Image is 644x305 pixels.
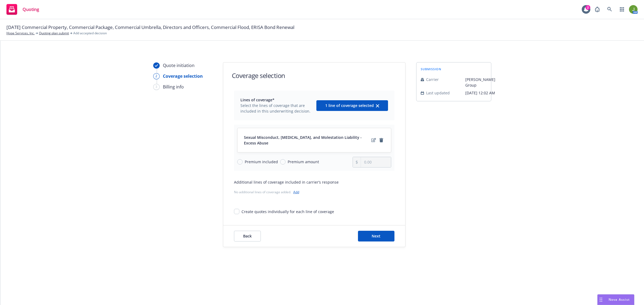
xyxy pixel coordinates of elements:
span: Last updated [426,90,450,96]
div: 3 [153,84,160,90]
div: 2 [586,5,590,10]
a: Add [293,190,299,194]
a: Switch app [617,4,627,15]
input: Premium amount [280,159,286,165]
a: Quoting [4,2,41,17]
a: Hope Services, Inc. [6,31,35,36]
span: [DATE] 12:02 AM [465,90,495,96]
h1: Coverage selection [232,71,285,80]
button: 1 line of coverage selectedclear selection [316,100,388,111]
div: Quote initiation [163,62,195,69]
a: Search [604,4,615,15]
span: Back [243,233,252,239]
div: Billing info [163,84,184,90]
span: [PERSON_NAME] Group [465,77,495,88]
span: Premium amount [288,159,319,165]
div: Coverage selection [163,73,203,79]
div: Drag to move [598,295,604,305]
svg: clear selection [376,104,379,107]
span: Carrier [426,77,439,82]
span: [DATE] Commercial Property, Commercial Package, Commercial Umbrella, Directors and Officers, Comm... [6,24,294,31]
span: 1 line of coverage selected [325,103,374,108]
span: Sexual Misconduct, [MEDICAL_DATA], and Molestation Liability - Excess Abuse [244,135,371,146]
div: Create quotes individually for each line of coverage [241,209,334,214]
span: Nova Assist [609,297,630,302]
input: 0.00 [361,157,391,167]
button: Nova Assist [597,294,634,305]
a: edit [371,137,377,143]
a: Report a Bug [592,4,603,15]
div: No additional lines of coverage added. [234,189,394,195]
a: Quoting plan submit [39,31,69,36]
div: Additional lines of coverage included in carrier’s response [234,179,394,185]
input: Premium included [237,159,243,165]
div: 2 [153,73,160,79]
span: Premium included [245,159,278,165]
span: Next [372,233,380,239]
button: Next [358,231,394,241]
span: Select the lines of coverage that are included in this underwriting decision. [240,103,313,114]
a: remove [378,137,385,143]
span: Add accepted decision [73,31,107,36]
span: Quoting [23,7,39,12]
span: submission [421,67,441,71]
button: Back [234,231,261,241]
img: photo [629,5,638,14]
span: Lines of coverage* [240,97,313,103]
